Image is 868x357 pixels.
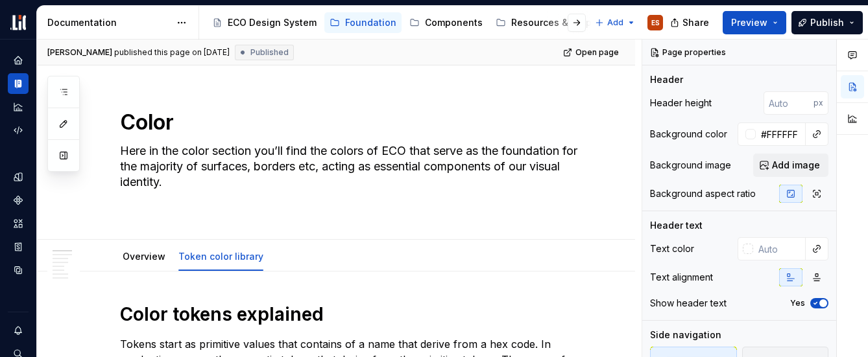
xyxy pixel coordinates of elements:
div: Foundation [345,16,396,29]
a: Storybook stories [8,236,29,257]
a: Token color library [178,251,263,262]
div: ES [651,17,660,28]
span: Share [682,16,709,29]
a: Analytics [8,97,29,117]
div: Background aspect ratio [650,187,756,200]
input: Auto [753,237,806,260]
a: Components [404,12,488,33]
span: Add image [772,159,820,172]
div: Header text [650,219,703,232]
input: Auto [764,91,814,115]
h1: Color tokens explained [120,303,583,326]
div: Side navigation [650,328,721,341]
div: published this page on [DATE] [114,47,230,58]
span: Add [607,17,623,28]
div: Resources & Help [511,16,592,29]
div: Background color [650,128,727,141]
input: Auto [756,122,806,146]
div: Show header text [650,297,727,310]
a: Design tokens [8,167,29,187]
textarea: Here in the color section you’ll find the colors of ECO that serve as the foundation for the majo... [117,141,581,208]
div: Header height [650,97,712,109]
div: Page tree [207,10,588,36]
div: Text color [650,242,694,255]
a: ECO Design System [207,12,322,33]
button: Preview [723,11,786,34]
a: Foundation [324,12,402,33]
button: Add [591,14,640,32]
button: Notifications [8,320,29,341]
div: Overview [117,242,171,270]
div: Text alignment [650,271,713,284]
a: Documentation [8,73,29,94]
textarea: Color [117,107,581,138]
div: Header [650,73,683,86]
a: Open page [559,43,625,62]
div: ECO Design System [228,16,317,29]
span: Published [250,47,289,58]
button: Share [664,11,717,34]
a: Overview [123,251,165,262]
a: Code automation [8,120,29,141]
img: f0abbffb-d71d-4d32-b858-d34959bbcc23.png [10,15,26,30]
span: [PERSON_NAME] [47,47,112,58]
a: Home [8,50,29,71]
div: Documentation [47,16,170,29]
button: Add image [753,154,828,177]
span: Preview [731,16,767,29]
div: Background image [650,159,731,172]
a: Assets [8,213,29,234]
a: Resources & Help [490,12,597,33]
label: Yes [790,298,805,308]
p: px [814,98,823,108]
a: Data sources [8,260,29,281]
span: Open page [575,47,619,58]
div: Token color library [173,242,269,270]
button: Publish [791,11,863,34]
span: Publish [810,16,844,29]
div: Components [425,16,483,29]
a: Components [8,190,29,211]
